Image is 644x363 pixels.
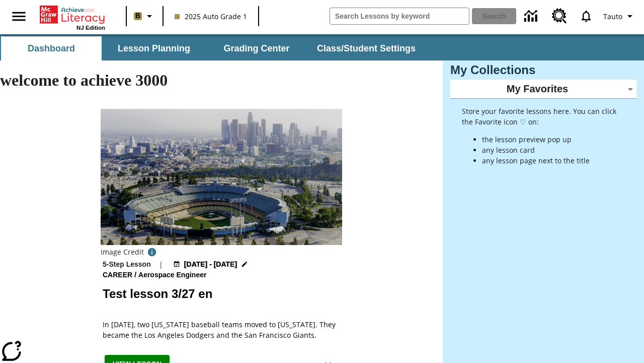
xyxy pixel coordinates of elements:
button: Open side menu [4,2,34,31]
p: Image Credit [101,247,144,257]
li: the lesson preview pop up [482,134,617,145]
button: Image credit: David Sucsy/E+/Getty Images [144,245,160,259]
h3: My Collections [450,63,636,77]
span: In 1958, two New York baseball teams moved to California. They became the Los Angeles Dodgers and... [103,319,340,340]
div: Home [40,4,105,31]
button: Dashboard [1,36,102,60]
a: Resource Center, Will open in new tab [546,3,573,30]
button: Class/Student Settings [309,36,424,60]
input: search field [330,8,469,24]
span: / [134,271,136,279]
span: 2025 Auto Grade 1 [175,11,247,22]
a: Home [40,5,105,25]
a: Notifications [573,3,599,29]
h2: Test lesson 3/27 en [103,285,340,303]
button: Boost Class color is light brown. Change class color [130,7,159,25]
li: any lesson card [482,145,617,155]
button: Profile/Settings [599,7,640,25]
button: Lesson Planning [104,36,204,60]
span: Tauto [603,11,622,22]
div: In [DATE], two [US_STATE] baseball teams moved to [US_STATE]. They became the Los Angeles Dodgers... [103,319,340,340]
button: Grading Center [206,36,307,60]
span: NJ Edition [76,25,105,31]
p: Store your favorite lessons here. You can click the Favorite icon ♡ on: [462,106,617,127]
span: B [135,10,140,22]
span: Career [103,270,134,281]
div: My Favorites [450,80,636,99]
span: [DATE] - [DATE] [184,259,237,270]
button: Aug 18 - Aug 18 Choose Dates [171,259,251,270]
span: Aerospace Engineer [138,270,208,281]
p: 5-Step Lesson [103,259,151,270]
a: Data Center [518,3,546,30]
img: Dodgers stadium. [101,109,342,245]
li: any lesson page next to the title [482,155,617,166]
span: | [159,259,163,270]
